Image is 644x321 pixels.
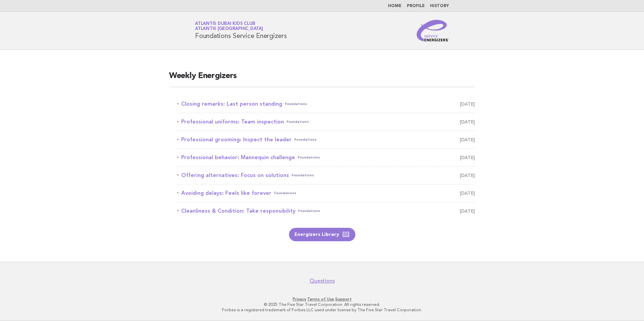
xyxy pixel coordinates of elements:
span: [DATE] [460,99,475,109]
span: Foundations [274,188,296,198]
span: [DATE] [460,117,475,127]
h1: Foundations Service Energizers [195,22,287,39]
h2: Weekly Energizers [169,71,475,87]
span: Foundations [285,99,307,109]
a: Atlantis Dubai Kids ClubAtlantis [GEOGRAPHIC_DATA] [195,22,263,31]
p: © 2025 The Five Star Travel Corporation. All rights reserved. [116,302,528,307]
a: Terms of Use [307,297,334,301]
a: Closing remarks: Last person standingFoundations [DATE] [177,99,475,109]
a: Cleanliness & Condition: Take responsibilityFoundations [DATE] [177,206,475,216]
a: Profile [407,4,425,8]
span: [DATE] [460,188,475,198]
span: [DATE] [460,135,475,144]
span: Foundations [292,171,314,180]
span: Foundations [298,206,320,216]
a: Energizers Library [289,228,355,241]
p: · · [116,296,528,302]
a: Professional uniforms: Team inspectionFoundations [DATE] [177,117,475,127]
span: [DATE] [460,153,475,162]
a: History [430,4,449,8]
span: Atlantis [GEOGRAPHIC_DATA] [195,27,263,31]
a: Home [388,4,401,8]
a: Professional grooming: Inspect the leaderFoundations [DATE] [177,135,475,144]
p: Forbes is a registered trademark of Forbes LLC used under license by The Five Star Travel Corpora... [116,307,528,313]
a: Offering alternatives: Focus on solutionsFoundations [DATE] [177,171,475,180]
a: Questions [310,278,335,284]
span: Foundations [298,153,320,162]
a: Support [335,297,352,301]
a: Privacy [293,297,306,301]
span: Foundations [294,135,317,144]
span: [DATE] [460,171,475,180]
span: Foundations [287,117,309,127]
a: Avoiding delays: Feels like foreverFoundations [DATE] [177,188,475,198]
img: Service Energizers [417,20,449,41]
span: [DATE] [460,206,475,216]
a: Professional behavior: Mannequin challengeFoundations [DATE] [177,153,475,162]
